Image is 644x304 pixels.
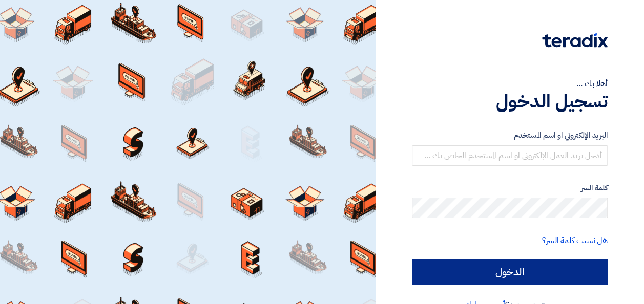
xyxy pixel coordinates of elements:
[412,259,608,285] input: الدخول
[542,234,608,247] a: هل نسيت كلمة السر؟
[542,33,608,48] img: Teradix logo
[412,145,608,166] input: أدخل بريد العمل الإلكتروني او اسم المستخدم الخاص بك ...
[412,129,608,141] label: البريد الإلكتروني او اسم المستخدم
[412,182,608,194] label: كلمة السر
[412,78,608,90] div: أهلا بك ...
[412,90,608,113] h1: تسجيل الدخول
